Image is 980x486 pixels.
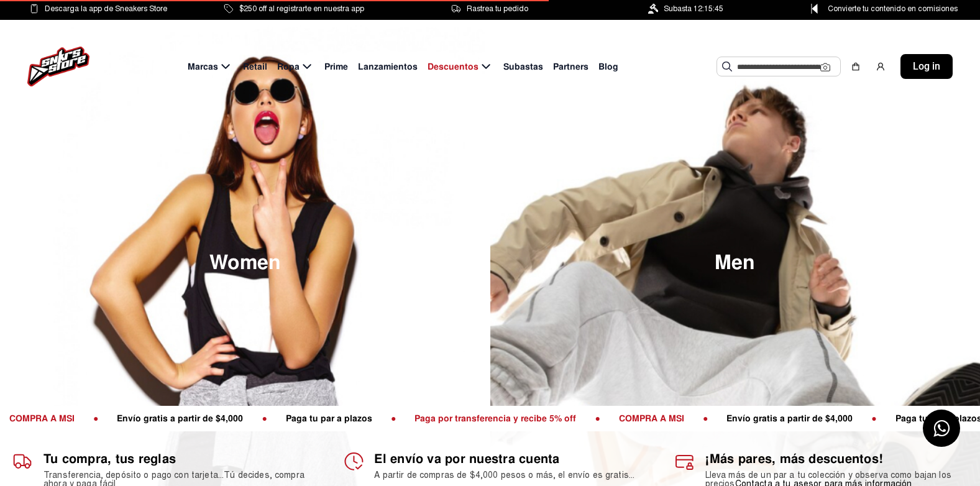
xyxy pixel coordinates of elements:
[403,413,583,424] span: Paga por transferencia y recibe 5% off
[807,4,822,14] img: Control Point Icon
[715,253,755,273] span: Men
[105,413,250,424] span: Envío gratis a partir de $4,000
[851,62,861,71] img: shopping
[374,471,636,480] h2: A partir de compras de $4,000 pesos o más, el envío es gratis...
[243,60,267,73] span: Retail
[209,253,281,273] span: Women
[358,60,418,73] span: Lanzamientos
[379,413,403,424] span: ●
[820,62,830,72] img: Cámara
[188,60,218,73] span: Marcas
[27,47,89,86] img: logo
[876,62,886,71] img: user
[374,451,636,466] h1: El envío va por nuestra cuenta
[503,60,543,73] span: Subastas
[664,2,723,16] span: Subasta 12:15:45
[324,60,348,73] span: Prime
[277,60,300,73] span: Ropa
[467,2,528,16] span: Rastrea tu pedido
[913,59,940,74] span: Log in
[583,413,607,424] span: ●
[691,413,715,424] span: ●
[607,413,691,424] span: COMPRA A MSI
[250,413,273,424] span: ●
[715,413,859,424] span: Envío gratis a partir de $4,000
[705,451,968,466] h1: ¡Más pares, más descuentos!
[722,62,732,71] img: Buscar
[553,60,588,73] span: Partners
[859,413,883,424] span: ●
[828,2,958,16] span: Convierte tu contenido en comisiones
[45,2,167,16] span: Descarga la app de Sneakers Store
[44,451,306,466] h1: Tu compra, tus reglas
[428,60,479,73] span: Descuentos
[274,413,379,424] span: Paga tu par a plazos
[598,60,618,73] span: Blog
[239,2,364,16] span: $250 off al registrarte en nuestra app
